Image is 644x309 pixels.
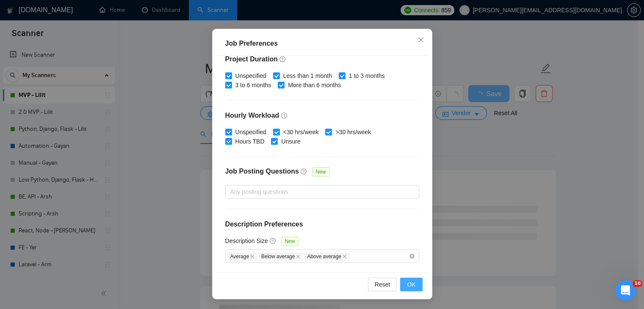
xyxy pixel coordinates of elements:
span: question-circle [270,237,276,244]
span: Unsure [278,137,304,146]
span: close-circle [409,254,415,259]
span: Below average [258,252,303,261]
span: question-circle [281,112,288,119]
span: question-circle [279,56,286,63]
span: close [343,254,347,259]
span: Reset [375,280,390,289]
span: Unspecified [232,127,270,137]
span: OK [407,280,415,289]
span: More than 6 months [285,80,344,90]
span: Hours TBD [232,137,268,146]
button: OK [400,278,422,291]
span: close [296,254,300,259]
span: 1 to 3 months [345,71,388,80]
h4: Description Preferences [225,219,419,229]
h4: Hourly Workload [225,110,419,121]
span: Unspecified [232,71,270,80]
span: Above average [304,252,350,261]
span: 3 to 6 months [232,80,275,90]
h5: Description Size [225,236,268,246]
h4: Job Posting Questions [225,166,299,177]
span: New [282,237,299,246]
iframe: Intercom live chat [615,280,636,301]
h4: Project Duration [225,54,419,64]
span: New [312,167,329,177]
button: Reset [368,278,397,291]
button: Close [409,29,432,52]
span: question-circle [301,168,307,175]
span: close [417,36,424,43]
span: Less than 1 month [280,71,335,80]
div: Job Preferences [225,39,419,49]
span: Average [227,252,257,261]
span: 10 [633,280,642,287]
span: close [250,254,254,259]
span: <30 hrs/week [280,127,322,137]
span: >30 hrs/week [332,127,374,137]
